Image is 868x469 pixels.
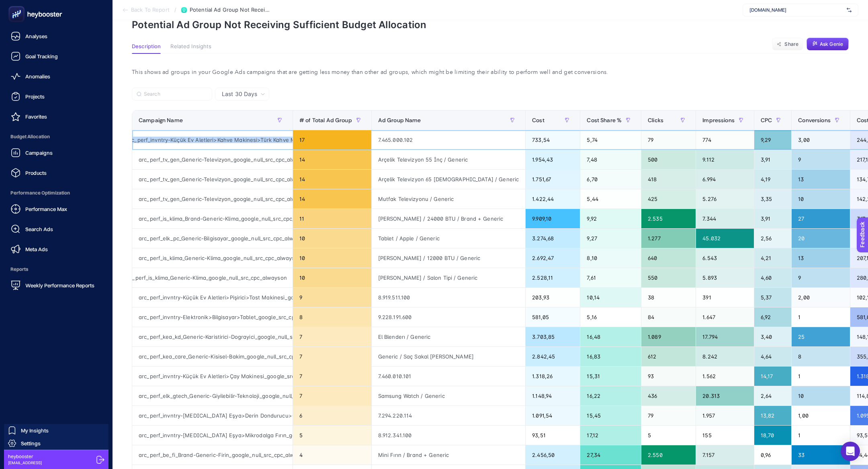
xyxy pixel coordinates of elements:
div: 640 [641,248,696,268]
div: 7.465.000.102 [372,130,526,150]
div: 8 [792,347,850,366]
div: 203,93 [526,288,580,307]
img: svg%3e [847,6,852,14]
div: 6.994 [696,170,754,189]
span: Meta Ads [25,246,48,252]
div: 3,91 [754,150,791,169]
span: Campaign Name [139,117,183,123]
div: 17.794 [696,327,754,346]
span: [DOMAIN_NAME] [749,7,843,13]
div: 13 [792,170,850,189]
div: 17 [293,130,371,150]
div: 1 [792,426,850,445]
a: Campaigns [6,145,106,161]
div: 1.957 [696,406,754,425]
div: 93 [641,367,696,386]
div: 774 [696,130,754,150]
span: Products [25,170,47,176]
div: 6,70 [580,170,641,189]
div: Mutfak Televizyonu / Generic [372,189,526,209]
span: Related Insights [170,43,211,50]
div: 10 [293,268,371,287]
div: 612 [641,347,696,366]
div: 1,00 [792,406,850,425]
div: 4,64 [754,347,791,366]
div: 5 [641,426,696,445]
div: 8,10 [580,248,641,268]
div: 2.550 [641,445,696,465]
div: arc_perf_is_klima_Generic-Klima_google_null_src_cpc_alwayson [132,248,293,268]
div: arc_perf_elk_gtech_Generic-Giyilebilir-Teknoloji_google_null_src_cpc_alwayson [132,386,293,406]
span: Cost Share % [587,117,622,123]
p: Potential Ad Group Not Receiving Sufficient Budget Allocation [132,19,849,31]
div: 7 [293,386,371,406]
div: Arçelik Televizyon 65 [DEMOGRAPHIC_DATA] / Generic [372,170,526,189]
a: Analyses [6,28,106,44]
div: 79 [641,130,696,150]
span: Projects [25,93,45,100]
span: Weekly Performance Reports [25,282,94,289]
div: [PERSON_NAME] / 24000 BTU / Brand + Generic [372,209,526,228]
div: 93,51 [526,426,580,445]
div: 4,60 [754,268,791,287]
div: 581,05 [526,307,580,327]
div: 33 [792,445,850,465]
div: 2.528,11 [526,268,580,287]
span: Performance Max [25,206,67,212]
div: arc_perf_invntry-Küçük Ev Aletleri>Kahve Makinesi>Türk Kahve Makinesi_google_src_cpc_alwayson [132,130,293,150]
div: 7,48 [580,150,641,169]
div: 9,29 [754,130,791,150]
div: arc_perf_tv_gen_Generic-Televizyon_google_null_src_cpc_alwayson [132,170,293,189]
div: 4 [293,445,371,465]
span: Settings [21,440,41,446]
div: 2,56 [754,229,791,248]
div: 10 [792,189,850,209]
div: 2.535 [641,209,696,228]
div: arc_perf_tv_gen_Generic-Televizyon_google_null_src_cpc_alwayson [132,189,293,209]
div: 15,31 [580,367,641,386]
div: 1.954,43 [526,150,580,169]
div: 391 [696,288,754,307]
div: 5,44 [580,189,641,209]
div: 550 [641,268,696,287]
div: 8.912.341.100 [372,426,526,445]
div: 1 [792,367,850,386]
div: 14,17 [754,367,791,386]
div: 6,92 [754,307,791,327]
div: 38 [641,288,696,307]
span: Share [784,41,798,47]
a: Meta Ads [6,241,106,257]
div: 1.751,67 [526,170,580,189]
div: 20 [792,229,850,248]
span: Back To Report [131,7,170,13]
div: 418 [641,170,696,189]
span: Potential Ad Group Not Receiving Sufficient Budget Allocation [190,7,270,13]
div: 2,64 [754,386,791,406]
div: 7.460.010.101 [372,367,526,386]
div: 16,83 [580,347,641,366]
span: / [174,6,176,13]
div: 9.112 [696,150,754,169]
div: 20.313 [696,386,754,406]
div: 733,54 [526,130,580,150]
div: 25 [792,327,850,346]
div: arc_perf_tv_gen_Generic-Televizyon_google_null_src_cpc_alwayson [132,150,293,169]
div: 2,00 [792,288,850,307]
a: My Insights [4,424,108,437]
div: 10 [293,229,371,248]
a: Projects [6,88,106,104]
div: 5,74 [580,130,641,150]
div: arc_perf_is_klima_Generic-Klima_google_null_src_cpc_alwayson [132,268,293,287]
div: 14 [293,189,371,209]
div: Samsung Watch / Generic [372,386,526,406]
div: 9 [293,288,371,307]
div: arc_perf_is_klima_Brand-Generic-Klima_google_null_src_cpc_alwayson [132,209,293,228]
div: 7.294.220.114 [372,406,526,425]
div: 7 [293,347,371,366]
div: 14 [293,170,371,189]
div: 7 [293,367,371,386]
div: 10 [792,386,850,406]
div: 7,61 [580,268,641,287]
div: 15,45 [580,406,641,425]
span: Description [132,43,161,50]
